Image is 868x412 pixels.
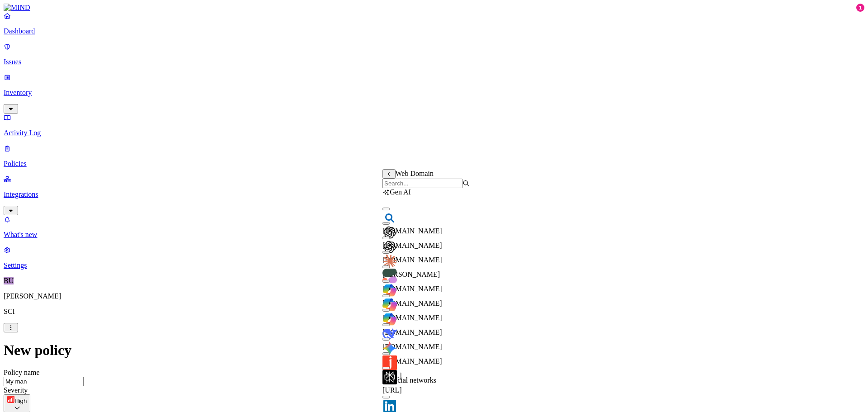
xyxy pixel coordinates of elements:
[4,215,864,239] a: What's new
[4,308,864,316] p: SCI
[4,369,40,376] label: Policy name
[382,298,397,312] img: copilot.microsoft.com favicon
[4,129,864,137] p: Activity Log
[4,175,864,214] a: Integrations
[4,377,84,386] input: name
[382,179,462,188] input: Search...
[382,283,397,298] img: copilot.cloud.microsoft favicon
[396,170,434,177] span: Web Domain
[382,312,397,327] img: m365.cloud.microsoft favicon
[4,12,864,35] a: Dashboard
[4,89,864,97] p: Inventory
[382,269,397,283] img: cohere.com favicon
[382,355,397,370] img: jasper.ai favicon
[382,240,397,254] img: chatgpt.com favicon
[382,254,397,269] img: claude.ai favicon
[4,4,864,12] a: MIND
[4,27,864,35] p: Dashboard
[4,190,864,199] p: Integrations
[4,160,864,168] p: Policies
[4,277,14,284] span: BU
[4,292,864,300] p: [PERSON_NAME]
[382,327,397,341] img: deepseek.com favicon
[4,386,28,394] label: Severity
[4,73,864,112] a: Inventory
[4,261,864,270] p: Settings
[382,341,397,355] img: gemini.google.com favicon
[856,4,864,12] div: 1
[382,188,470,196] div: Gen AI
[382,370,397,384] img: perplexity.ai favicon
[4,58,864,66] p: Issues
[382,376,470,384] div: Social networks
[4,4,30,12] img: MIND
[4,144,864,168] a: Policies
[4,43,864,66] a: Issues
[382,386,402,394] span: [URL]
[4,246,864,270] a: Settings
[382,211,397,225] img: bing.com favicon
[382,225,397,240] img: chat.openai.com favicon
[4,114,864,137] a: Activity Log
[4,342,864,359] h1: New policy
[4,231,864,239] p: What's new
